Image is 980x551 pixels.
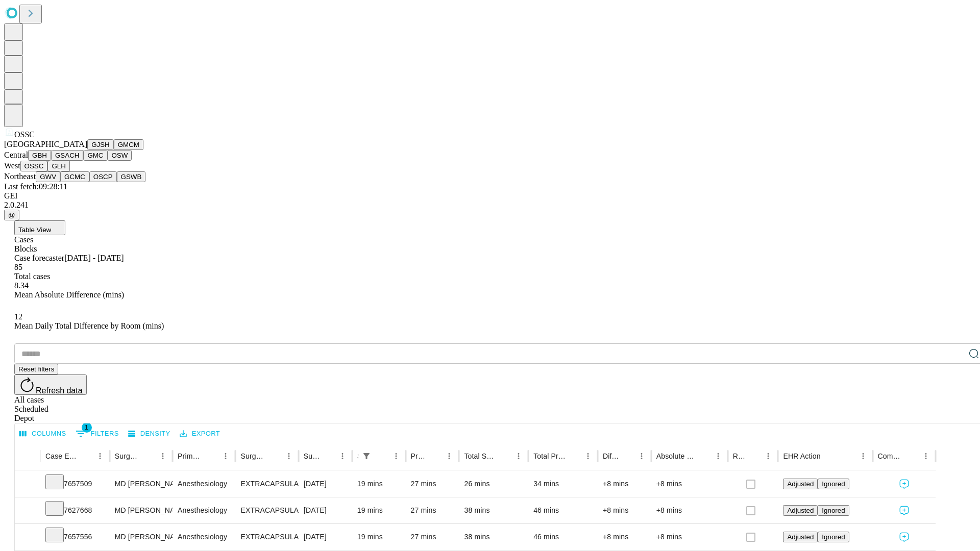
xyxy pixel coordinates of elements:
button: Menu [919,449,933,463]
button: Sort [204,449,218,463]
div: EHR Action [783,452,820,460]
div: 19 mins [357,497,401,523]
span: OSSC [14,130,35,139]
div: Scheduled In Room Duration [357,452,358,460]
span: 8.34 [14,281,29,290]
button: Ignored [818,532,849,542]
div: 27 mins [411,524,454,550]
div: GEI [4,191,976,201]
span: Ignored [822,480,845,488]
button: Menu [93,449,107,463]
button: Ignored [818,479,849,489]
button: Menu [634,449,649,463]
div: Predicted In Room Duration [411,452,427,460]
button: GLH [47,161,69,171]
div: Surgery Name [240,452,266,460]
div: Surgery Date [304,452,320,460]
span: Central [4,151,28,159]
div: [DATE] [304,471,347,497]
div: EXTRACAPSULAR CATARACT REMOVAL WITH [MEDICAL_DATA] [240,497,293,523]
span: Mean Daily Total Difference by Room (mins) [14,321,164,330]
button: Show filters [359,449,374,463]
span: West [4,161,20,170]
button: GSACH [51,150,83,161]
span: Ignored [822,533,845,541]
div: +8 mins [656,497,723,523]
div: Primary Service [178,452,203,460]
span: Case forecaster [14,254,64,262]
button: GMCM [114,139,143,150]
button: Menu [218,449,233,463]
div: Anesthesiology [178,524,230,550]
button: Menu [511,449,526,463]
button: Sort [267,449,282,463]
div: Resolved in EHR [733,452,746,460]
div: 38 mins [464,497,523,523]
span: Refresh data [36,386,83,395]
button: Reset filters [14,364,58,374]
div: Difference [603,452,619,460]
button: Sort [822,449,836,463]
div: Comments [878,452,903,460]
button: Menu [442,449,456,463]
span: Table View [18,226,51,234]
div: Anesthesiology [178,497,230,523]
button: Sort [747,449,761,463]
span: 85 [14,263,22,271]
div: 34 mins [533,471,593,497]
button: Adjusted [783,479,818,489]
button: Menu [156,449,170,463]
button: Select columns [17,426,69,442]
button: OSW [108,150,132,161]
button: Show filters [73,425,121,442]
button: GJSH [87,139,114,150]
span: Northeast [4,172,36,181]
div: 1 active filter [359,449,374,463]
div: Total Predicted Duration [533,452,566,460]
div: MD [PERSON_NAME] [PERSON_NAME] Md [115,524,167,550]
div: 19 mins [357,524,401,550]
div: [DATE] [304,524,347,550]
span: Total cases [14,272,50,281]
button: Sort [567,449,581,463]
div: Surgeon Name [115,452,140,460]
div: Anesthesiology [178,471,230,497]
div: 19 mins [357,471,401,497]
div: 7627668 [45,497,105,523]
div: Total Scheduled Duration [464,452,496,460]
span: Ignored [822,507,845,514]
button: Menu [581,449,595,463]
div: 27 mins [411,471,454,497]
button: Adjusted [783,505,818,516]
button: Sort [497,449,511,463]
button: GCMC [60,171,89,182]
button: Sort [428,449,442,463]
span: Last fetch: 09:28:11 [4,182,67,191]
span: 1 [82,422,92,433]
div: 38 mins [464,524,523,550]
div: +8 mins [603,471,646,497]
button: Sort [141,449,156,463]
span: Adjusted [787,507,814,514]
button: Sort [321,449,335,463]
span: Adjusted [787,480,814,488]
div: 46 mins [533,497,593,523]
button: GBH [28,150,51,161]
div: EXTRACAPSULAR CATARACT REMOVAL WITH [MEDICAL_DATA] [240,524,293,550]
button: Sort [375,449,389,463]
button: Export [177,426,223,442]
button: Table View [14,220,65,235]
button: Ignored [818,505,849,516]
button: Sort [620,449,634,463]
div: [DATE] [304,497,347,523]
div: +8 mins [603,497,646,523]
div: MD [PERSON_NAME] [PERSON_NAME] Md [115,497,167,523]
div: 7657509 [45,471,105,497]
button: Menu [711,449,725,463]
button: Expand [20,502,35,520]
div: 46 mins [533,524,593,550]
div: +8 mins [656,524,723,550]
button: Adjusted [783,532,818,542]
div: MD [PERSON_NAME] [PERSON_NAME] Md [115,471,167,497]
button: Expand [20,529,35,546]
